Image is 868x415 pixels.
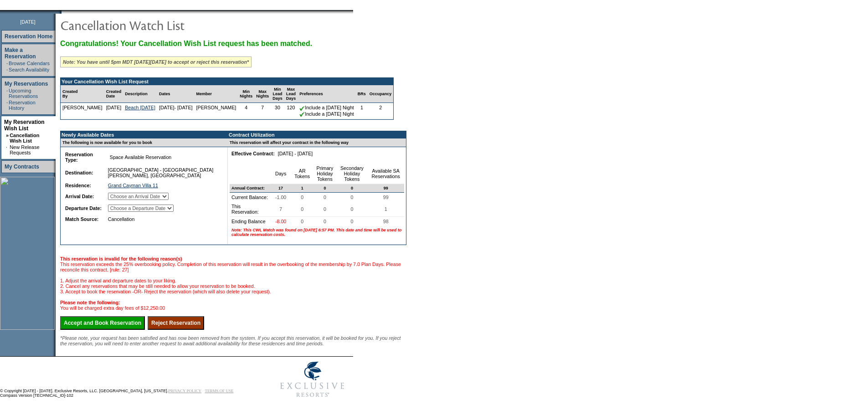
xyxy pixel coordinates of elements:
[62,10,62,14] img: blank.gif
[381,217,390,226] span: 98
[254,103,271,119] td: 7
[60,256,182,261] b: This reservation is invalid for the following reason(s)
[60,335,401,346] span: *Please note, your request has been satisfied and has now been removed from the system. If you ac...
[61,78,393,85] td: Your Cancellation Wish List Request
[5,164,39,170] a: My Contracts
[108,183,158,188] a: Grand Cayman Villa 11
[277,205,284,214] span: 7
[383,205,389,214] span: 1
[60,316,145,330] input: Accept and Book Reservation
[299,217,305,226] span: 0
[231,151,275,156] b: Effective Contract:
[356,85,368,103] td: BRs
[168,389,201,393] a: PRIVACY POLICY
[6,88,8,99] td: ·
[195,85,238,103] td: Member
[61,85,104,103] td: Created By
[60,40,312,47] span: Congratulations! Your Cancellation Wish List request has been matched.
[298,85,356,103] td: Preferences
[271,103,284,119] td: 30
[230,226,404,239] td: Note: This CWL Match was found on [DATE] 6:57 PM. This date and time will be used to calculate re...
[322,217,328,226] span: 0
[349,205,355,214] span: 0
[356,103,368,119] td: 1
[298,103,356,119] td: Include a [DATE] Night Include a [DATE] Night
[349,184,355,192] span: 0
[65,152,93,163] b: Reservation Type:
[65,205,102,211] b: Departure Date:
[322,184,328,192] span: 0
[299,205,305,214] span: 0
[65,170,93,175] b: Destination:
[230,184,270,193] td: Annual Contract:
[6,61,8,66] td: ·
[322,193,328,202] span: 0
[5,33,52,40] a: Reservation Home
[157,85,195,103] td: Dates
[299,106,305,111] img: chkSmaller.gif
[230,193,270,202] td: Current Balance:
[299,193,305,202] span: 0
[4,119,45,132] a: My Reservation Wish List
[278,151,313,156] nobr: [DATE] - [DATE]
[228,138,406,147] td: This reservation will affect your contract in the following way
[60,300,120,305] b: Please note the following:
[230,217,270,226] td: Ending Balance
[65,216,98,222] b: Match Source:
[284,85,298,103] td: Max Lead Days
[270,164,291,184] td: Days
[228,131,406,138] td: Contract Utilization
[65,183,91,188] b: Residence:
[9,88,38,99] a: Upcoming Reservations
[108,153,173,162] span: Space Available Reservation
[106,165,220,180] td: [GEOGRAPHIC_DATA] - [GEOGRAPHIC_DATA][PERSON_NAME], [GEOGRAPHIC_DATA]
[205,389,234,393] a: TERMS OF USE
[337,164,368,184] td: Secondary Holiday Tokens
[104,85,123,103] td: Created Date
[6,67,8,72] td: ·
[60,16,242,34] img: pgTtlCancellationNotification.gif
[9,61,50,66] a: Browse Calendars
[368,85,394,103] td: Occupancy
[322,205,328,214] span: 0
[254,85,271,103] td: Max Nights
[63,59,249,65] i: Note: You have until 5pm MDT [DATE][DATE] to accept or reject this reservation*
[157,103,195,119] td: [DATE]- [DATE]
[368,103,394,119] td: 2
[273,217,288,226] span: -8.00
[349,193,355,202] span: 0
[273,193,288,202] span: -1.00
[148,316,204,330] input: Reject Reservation
[299,112,305,117] img: chkSmaller.gif
[125,105,155,110] a: Beach [DATE]
[230,202,270,217] td: This Reservation:
[20,19,36,25] span: [DATE]
[238,85,254,103] td: Min Nights
[271,85,284,103] td: Min Lead Days
[349,217,355,226] span: 0
[65,194,94,199] b: Arrival Date:
[5,81,48,87] a: My Reservations
[291,164,313,184] td: AR Tokens
[106,215,220,224] td: Cancellation
[299,184,305,192] span: 1
[284,103,298,119] td: 120
[5,47,36,60] a: Make a Reservation
[61,103,104,119] td: [PERSON_NAME]
[367,164,404,184] td: Available SA Reservations
[6,133,9,138] b: »
[195,103,238,119] td: [PERSON_NAME]
[313,164,336,184] td: Primary Holiday Tokens
[10,144,39,155] a: New Release Requests
[10,133,39,143] a: Cancellation Wish List
[6,144,9,155] td: ·
[6,100,8,111] td: ·
[123,85,157,103] td: Description
[61,138,222,147] td: The following is now available for you to book
[61,131,222,138] td: Newly Available Dates
[238,103,254,119] td: 4
[277,184,285,192] span: 17
[382,184,390,192] span: 99
[9,100,36,111] a: Reservation History
[104,103,123,119] td: [DATE]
